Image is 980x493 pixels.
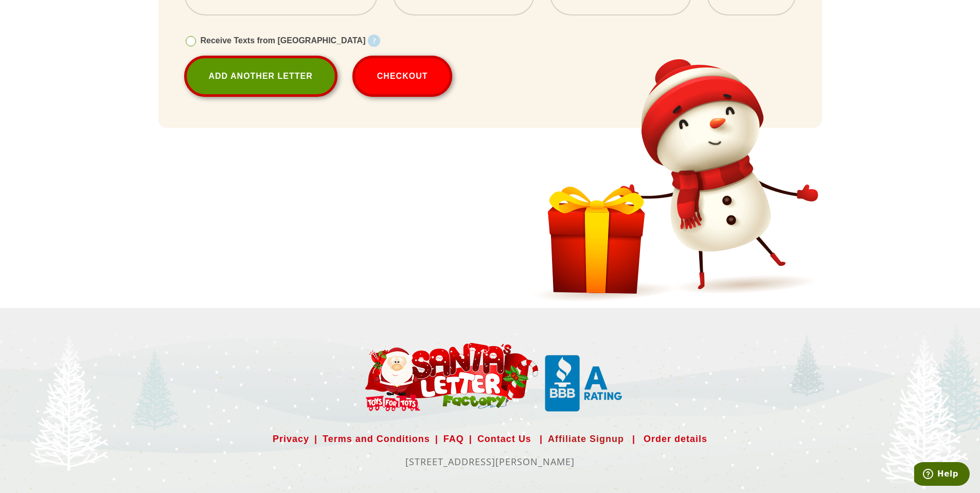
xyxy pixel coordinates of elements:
a: FAQ [443,431,464,447]
img: Snowman [526,54,822,305]
img: Santa Letter Small Logo [545,355,622,412]
img: Santa Letter Small Logo [359,342,543,412]
iframe: Opens a widget where you can find more information [914,462,970,488]
a: Order details [644,431,707,447]
span: | [464,431,477,447]
span: | [430,431,443,447]
p: [STREET_ADDRESS][PERSON_NAME] [158,453,822,470]
span: | [309,431,323,447]
button: Checkout [352,56,453,97]
a: Add Another Letter [184,56,337,97]
a: Affiliate Signup [548,431,624,447]
a: Contact Us [477,431,531,447]
a: Terms and Conditions [323,431,430,447]
span: | [534,431,548,447]
span: Receive Texts from [GEOGRAPHIC_DATA] [201,36,366,45]
span: | [627,431,640,447]
a: Privacy [273,431,309,447]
